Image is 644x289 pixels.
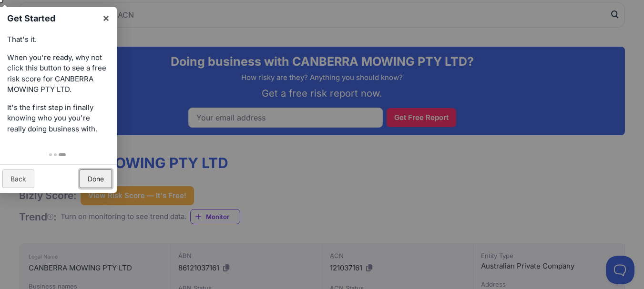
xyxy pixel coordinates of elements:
p: It's the first step in finally knowing who you you're really doing business with. [7,102,107,135]
p: When you're ready, why not click this button to see a free risk score for CANBERRA MOWING PTY LTD. [7,52,107,95]
a: Done [80,169,112,188]
h1: Get Started [7,12,97,25]
a: Back [2,169,34,188]
p: That's it. [7,34,107,45]
a: × [95,7,117,29]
